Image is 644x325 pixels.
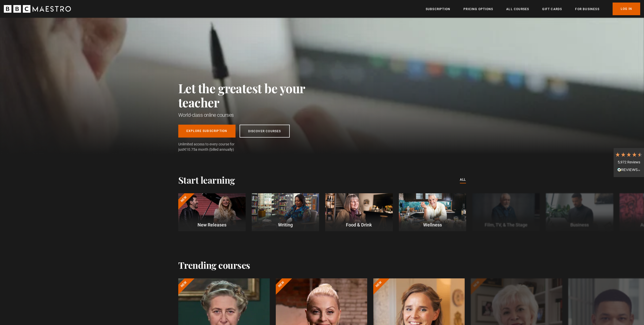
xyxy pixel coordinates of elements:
[240,125,290,138] a: Discover Courses
[615,160,643,165] div: 5,972 Reviews
[399,221,466,228] p: Wellness
[463,7,493,12] a: Pricing Options
[178,125,236,138] a: Explore Subscription
[178,193,246,231] a: New New Releases
[617,168,640,171] img: REVIEWS.io
[614,148,644,177] div: 5,972 ReviewsRead All Reviews
[325,221,393,228] p: Food & Drink
[178,142,247,152] span: Unlimited access to every course for just a month (billed annually)
[460,177,466,183] a: All
[546,193,613,231] a: Business
[542,7,562,12] a: Gift Cards
[178,221,245,228] p: New Releases
[546,221,613,228] p: Business
[472,193,540,231] a: Film, TV, & The Stage
[178,260,250,270] h2: Trending courses
[615,152,643,157] div: 4.7 Stars
[4,5,71,13] svg: BBC Maestro
[426,3,640,15] nav: Primary
[178,175,235,185] h2: Start learning
[613,3,640,15] a: Log In
[184,147,195,151] span: €10.75
[252,221,319,228] p: Writing
[399,193,466,231] a: Wellness
[615,167,643,173] div: Read All Reviews
[426,7,450,12] a: Subscription
[575,7,599,12] a: For business
[178,111,328,119] h1: World-class online courses
[252,193,319,231] a: Writing
[325,193,393,231] a: Food & Drink
[506,7,529,12] a: All Courses
[472,221,540,228] p: Film, TV, & The Stage
[178,81,328,109] h2: Let the greatest be your teacher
